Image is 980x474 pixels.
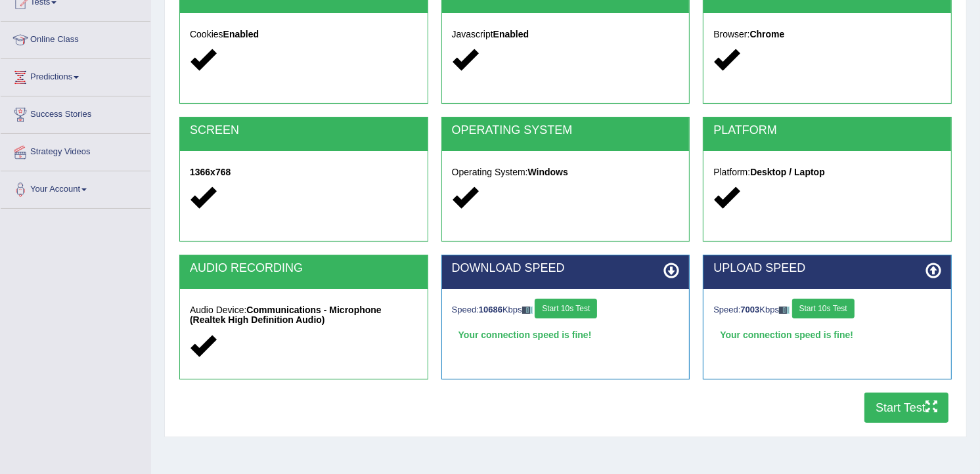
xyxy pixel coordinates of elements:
[452,325,680,345] div: Your connection speed is fine!
[190,124,418,137] h2: SCREEN
[864,393,948,423] button: Start Test
[190,167,231,177] strong: 1366x768
[190,305,418,326] h5: Audio Device:
[713,30,941,39] h5: Browser:
[713,262,941,275] h2: UPLOAD SPEED
[190,30,418,39] h5: Cookies
[779,307,790,314] img: ajax-loader-fb-connection.gif
[190,305,382,325] strong: Communications - Microphone (Realtek High Definition Audio)
[190,262,418,275] h2: AUDIO RECORDING
[452,124,680,137] h2: OPERATING SYSTEM
[713,299,941,322] div: Speed: Kbps
[713,167,941,177] h5: Platform:
[452,299,680,322] div: Speed: Kbps
[750,167,825,177] strong: Desktop / Laptop
[479,305,502,314] strong: 10686
[1,97,150,129] a: Success Stories
[1,59,150,92] a: Predictions
[522,307,533,314] img: ajax-loader-fb-connection.gif
[750,29,785,39] strong: Chrome
[535,299,597,318] button: Start 10s Test
[493,29,529,39] strong: Enabled
[741,305,760,314] strong: 7003
[1,171,150,204] a: Your Account
[1,134,150,167] a: Strategy Videos
[792,299,855,318] button: Start 10s Test
[1,22,150,54] a: Online Class
[452,167,680,177] h5: Operating System:
[452,262,680,275] h2: DOWNLOAD SPEED
[713,325,941,345] div: Your connection speed is fine!
[452,30,680,39] h5: Javascript
[528,167,568,177] strong: Windows
[223,29,259,39] strong: Enabled
[713,124,941,137] h2: PLATFORM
